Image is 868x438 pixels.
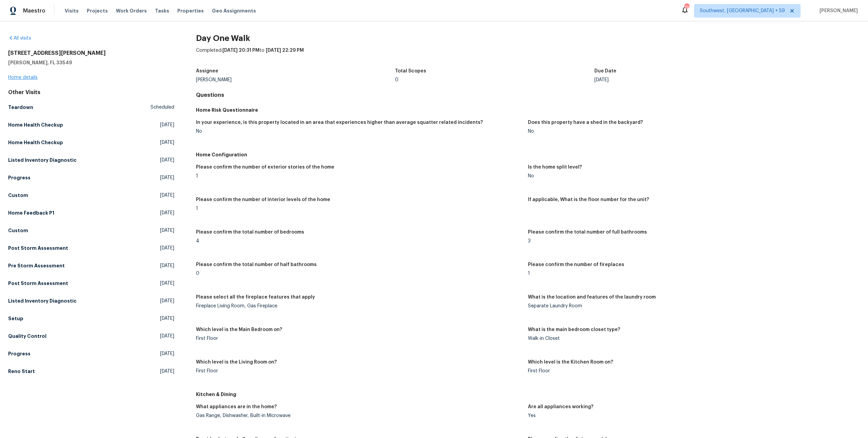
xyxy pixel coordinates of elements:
[8,101,174,113] a: TeardownScheduled
[528,262,624,267] h5: Please confirm the number of fireplaces
[196,92,860,98] h4: Questions
[196,304,522,308] div: Fireplace Living Room, Gas Fireplace
[196,47,860,65] div: Completed: to
[8,122,63,128] h5: Home Health Checkup
[8,312,174,325] a: Setup[DATE]
[196,206,522,211] div: 1
[8,104,33,111] h5: Teardown
[528,129,854,134] div: No
[196,295,315,300] h5: Please select all the fireplace features that apply
[528,230,647,235] h5: Please confirm the total number of full bathrooms
[196,129,522,134] div: No
[23,7,45,14] span: Maestro
[528,120,643,125] h5: Does this property have a shed in the backyard?
[8,350,31,357] h5: Progress
[196,69,218,73] h5: Assignee
[196,327,282,332] h5: Which level is the Main Bedroom on?
[160,192,174,199] span: [DATE]
[8,189,174,201] a: Custom[DATE]
[8,280,68,287] h5: Post Storm Assessment
[196,35,860,42] h2: Day One Walk
[8,174,31,181] h5: Progress
[8,89,174,96] div: Other Visits
[196,107,860,113] h5: Home Risk Questionnaire
[160,315,174,322] span: [DATE]
[395,69,426,73] h5: Total Scopes
[196,271,522,276] div: 0
[212,7,256,14] span: Geo Assignments
[8,172,174,184] a: Progress[DATE]
[528,271,854,276] div: 1
[528,327,620,332] h5: What is the main bedroom closet type?
[196,413,522,418] div: Gas Range, Dishwasher, Built-in Microwave
[8,333,46,340] h5: Quality Control
[266,48,304,53] span: [DATE] 22:29 PM
[8,295,174,307] a: Listed Inventory Diagnostic[DATE]
[160,280,174,287] span: [DATE]
[160,245,174,251] span: [DATE]
[8,348,174,360] a: Progress[DATE]
[528,404,593,409] h5: Are all appliances working?
[8,136,174,149] a: Home Health Checkup[DATE]
[196,174,522,178] div: 1
[196,151,860,158] h5: Home Configuration
[151,104,174,111] span: Scheduled
[160,350,174,357] span: [DATE]
[160,210,174,216] span: [DATE]
[8,59,174,66] h5: [PERSON_NAME], FL 33549
[116,7,147,14] span: Work Orders
[8,154,174,166] a: Listed Inventory Diagnostic[DATE]
[8,277,174,289] a: Post Storm Assessment[DATE]
[528,197,649,202] h5: If applicable, What is the floor number for the unit?
[8,192,28,199] h5: Custom
[8,50,174,57] h2: [STREET_ADDRESS][PERSON_NAME]
[8,210,54,216] h5: Home Feedback P1
[160,262,174,269] span: [DATE]
[700,7,785,14] span: Southwest, [GEOGRAPHIC_DATA] + 59
[196,369,522,373] div: First Floor
[196,360,277,365] h5: Which level is the Living Room on?
[528,360,613,365] h5: Which level is the Kitchen Room on?
[8,36,31,41] a: All visits
[8,260,174,272] a: Pre Storm Assessment[DATE]
[160,227,174,234] span: [DATE]
[8,262,65,269] h5: Pre Storm Assessment
[8,75,38,80] a: Home details
[594,69,616,73] h5: Due Date
[8,119,174,131] a: Home Health Checkup[DATE]
[155,8,169,13] span: Tasks
[528,239,854,243] div: 3
[8,365,174,377] a: Reno Start[DATE]
[684,4,689,11] div: 798
[177,7,204,14] span: Properties
[8,157,77,163] h5: Listed Inventory Diagnostic
[528,369,854,373] div: First Floor
[8,207,174,219] a: Home Feedback P1[DATE]
[528,413,854,418] div: Yes
[196,120,483,125] h5: In your experience, is this property located in an area that experiences higher than average squa...
[65,7,79,14] span: Visits
[196,391,860,398] h5: Kitchen & Dining
[528,336,854,341] div: Walk-in Closet
[196,336,522,341] div: First Floor
[160,157,174,163] span: [DATE]
[528,304,854,308] div: Separate Laundry Room
[8,368,35,375] h5: Reno Start
[196,230,304,235] h5: Please confirm the total number of bedrooms
[8,224,174,237] a: Custom[DATE]
[8,227,28,234] h5: Custom
[594,78,794,82] div: [DATE]
[160,368,174,375] span: [DATE]
[222,48,259,53] span: [DATE] 20:31 PM
[8,330,174,342] a: Quality Control[DATE]
[8,298,77,304] h5: Listed Inventory Diagnostic
[196,262,317,267] h5: Please confirm the total number of half bathrooms
[8,315,23,322] h5: Setup
[160,298,174,304] span: [DATE]
[395,78,594,82] div: 0
[160,174,174,181] span: [DATE]
[196,197,330,202] h5: Please confirm the number of interior levels of the home
[160,139,174,146] span: [DATE]
[8,245,68,251] h5: Post Storm Assessment
[196,165,334,170] h5: Please confirm the number of exterior stories of the home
